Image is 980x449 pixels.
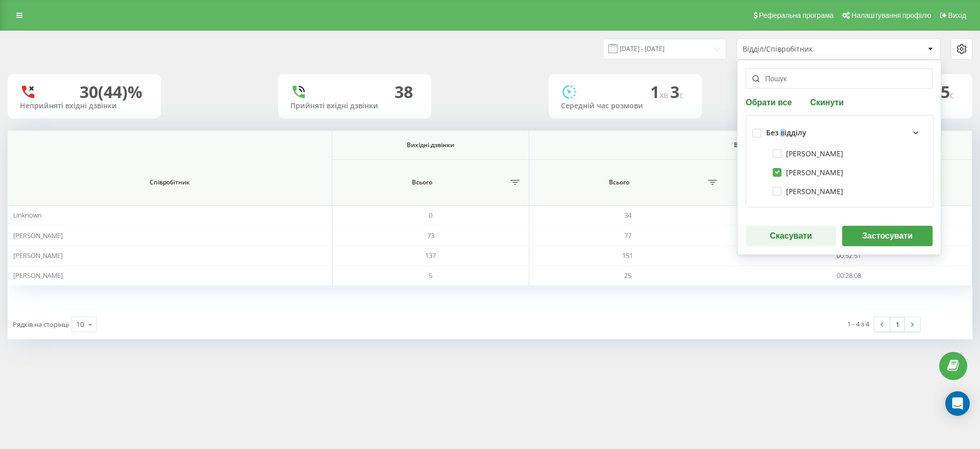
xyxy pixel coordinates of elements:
[338,178,506,186] span: Всього
[948,11,966,19] span: Вихід
[842,226,933,246] button: Застосувати
[13,271,63,280] span: [PERSON_NAME]
[29,178,311,186] span: Співробітник
[726,205,972,225] td: 00:00:00
[759,11,834,19] span: Реферальна програма
[624,231,631,240] span: 77
[13,231,63,240] span: [PERSON_NAME]
[847,319,869,329] div: 1 - 4 з 4
[347,141,514,149] span: Вихідні дзвінки
[679,89,683,101] span: c
[561,102,690,110] div: Середній час розмови
[746,226,836,246] button: Скасувати
[726,246,972,266] td: 00:52:51
[766,129,806,137] div: Без відділу
[807,97,847,107] button: Скинути
[535,178,703,186] span: Всього
[429,271,432,280] span: 5
[746,97,795,107] button: Обрати все
[13,251,63,260] span: [PERSON_NAME]
[622,251,633,260] span: 151
[726,225,972,245] td: 00:20:16
[670,81,683,103] span: 3
[650,81,670,103] span: 1
[429,210,432,220] span: 0
[80,82,142,102] div: 30 (44)%
[890,317,905,332] a: 1
[290,102,419,110] div: Прийняті вхідні дзвінки
[773,187,843,196] label: [PERSON_NAME]
[932,81,954,103] span: 15
[427,231,434,240] span: 73
[746,68,933,89] input: Пошук
[945,391,970,416] div: Open Intercom Messenger
[950,89,954,101] span: c
[773,168,843,177] label: [PERSON_NAME]
[773,149,843,158] label: [PERSON_NAME]
[76,319,84,329] div: 10
[556,141,945,149] span: Всі дзвінки
[20,102,149,110] div: Неприйняті вхідні дзвінки
[743,45,865,54] div: Відділ/Співробітник
[425,251,436,260] span: 137
[624,271,631,280] span: 25
[395,82,413,102] div: 38
[13,320,69,329] span: Рядків на сторінці
[659,89,670,101] span: хв
[13,210,42,220] span: Unknown
[624,210,631,220] span: 34
[851,11,931,19] span: Налаштування профілю
[726,266,972,286] td: 00:28:08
